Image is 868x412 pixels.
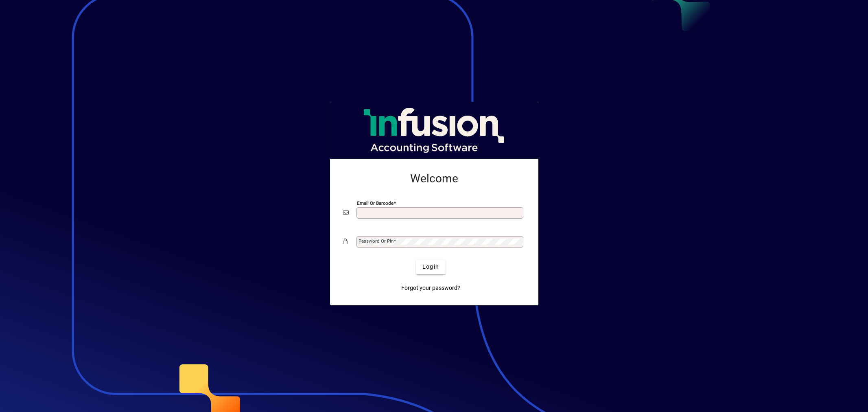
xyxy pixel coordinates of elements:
[422,263,439,271] span: Login
[401,284,460,292] span: Forgot your password?
[359,238,394,244] mat-label: Password or Pin
[343,172,525,186] h2: Welcome
[357,200,394,206] mat-label: Email or Barcode
[416,260,446,274] button: Login
[398,281,464,296] a: Forgot your password?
